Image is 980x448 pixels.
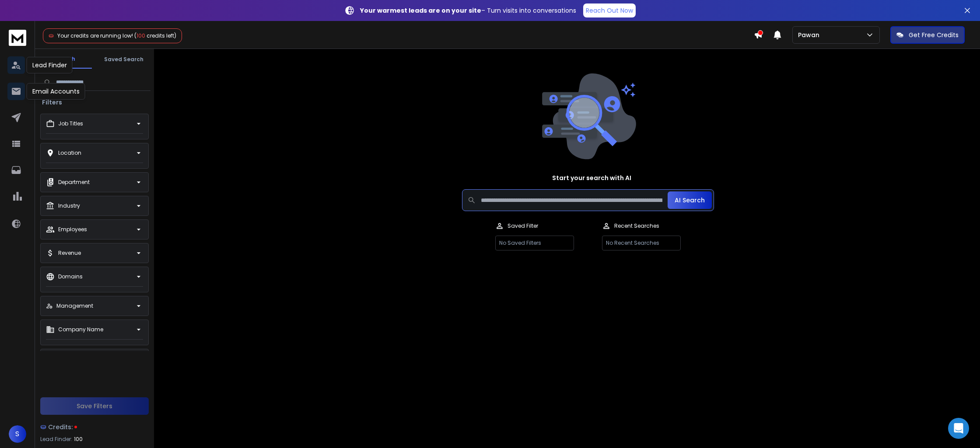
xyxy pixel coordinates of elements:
p: Department [58,179,90,186]
img: logo [9,30,26,46]
p: Location [58,149,81,156]
div: Lead Finder [27,57,73,73]
p: Saved Filter [507,222,538,229]
p: Get Free Credits [909,31,959,39]
button: Saved Search [97,51,150,68]
button: AI Search [668,191,712,209]
p: Domains [58,273,83,280]
p: Job Titles [58,120,83,127]
img: image [540,73,636,160]
strong: Your warmest leads are on your site [360,6,481,15]
p: Company Name [58,326,103,333]
button: Search [38,50,92,69]
p: No Recent Searches [602,236,681,250]
a: Credits: [40,418,149,436]
p: Industry [58,202,80,209]
span: Your credits are running low! [57,32,133,39]
button: S [9,425,26,443]
p: Recent Searches [614,222,659,229]
span: Credits: [48,423,73,431]
p: Reach Out Now [586,6,633,15]
span: 100 [74,436,83,443]
p: Employees [58,226,87,233]
div: Email Accounts [27,83,85,100]
div: Open Intercom Messenger [948,418,969,439]
button: Get Free Credits [890,26,965,44]
p: No Saved Filters [495,236,574,250]
a: Reach Out Now [583,3,636,17]
p: Management [56,302,93,309]
h1: Start your search with AI [552,174,631,182]
p: – Turn visits into conversations [360,6,576,15]
span: 100 [136,32,145,39]
p: Pawan [798,31,823,39]
h3: Filters [38,98,66,107]
p: Revenue [58,250,81,257]
span: ( credits left) [134,32,176,39]
p: Lead Finder: [40,436,72,443]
